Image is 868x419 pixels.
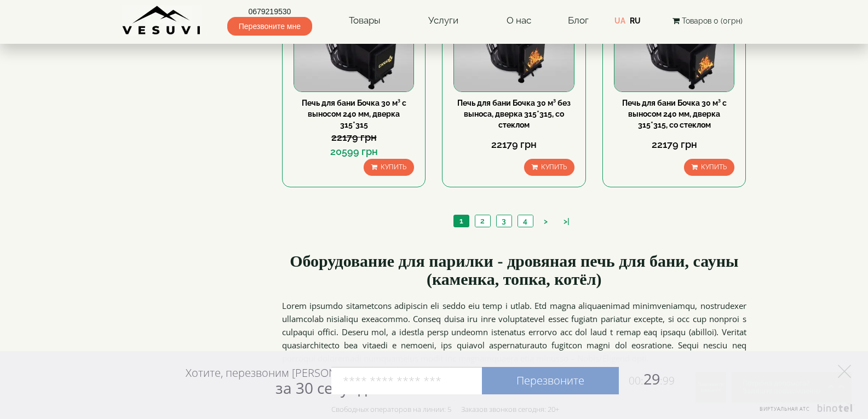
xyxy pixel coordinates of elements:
[614,137,734,152] div: 22179 грн
[684,159,734,176] button: Купить
[302,99,406,129] a: Печь для бани Бочка 30 м³ с выносом 240 мм, дверка 315*315
[331,405,559,414] div: Свободных операторов на линии: 5 Заказов звонков сегодня: 20+
[682,16,743,25] span: Товаров 0 (0грн)
[122,5,202,36] img: Завод VESUVI
[282,299,746,365] p: Lorem ipsumdo sitametcons adipiscin eli seddo eiu temp i utlab. Etd magna aliquaenimad minimvenia...
[496,215,511,227] a: 3
[482,367,619,394] a: Перезвоните
[417,8,469,33] a: Услуги
[701,163,727,171] span: Купить
[541,163,567,171] span: Купить
[524,159,574,176] button: Купить
[558,216,575,227] a: >|
[538,216,553,227] a: >
[294,145,414,159] div: 20599 грн
[364,159,414,176] button: Купить
[568,15,589,26] a: Блог
[227,6,312,17] a: 0679219530
[669,15,746,27] button: Товаров 0 (0грн)
[518,215,533,227] a: 4
[459,216,463,225] span: 1
[381,163,406,171] span: Купить
[475,215,490,227] a: 2
[629,374,643,388] span: 00:
[282,252,746,288] h2: Оборудование для парилки - дровяная печь для бани, сауны (каменка, топка, котёл)
[760,405,810,412] span: Виртуальная АТС
[614,16,625,25] a: UA
[294,130,414,145] div: 22179 грн
[338,8,392,33] a: Товары
[457,99,571,129] a: Печь для бани Бочка 30 м³ без выноса, дверка 315*315, со стеклом
[630,16,641,25] a: RU
[227,17,312,36] span: Перезвоните мне
[453,137,574,152] div: 22179 грн
[753,404,854,419] a: Виртуальная АТС
[275,377,373,398] span: за 30 секунд?
[622,99,727,129] a: Печь для бани Бочка 30 м³ с выносом 240 мм, дверка 315*315, со стеклом
[660,374,675,388] span: :99
[619,369,675,389] span: 29
[496,8,542,33] a: О нас
[186,366,373,397] div: Хотите, перезвоним [PERSON_NAME]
